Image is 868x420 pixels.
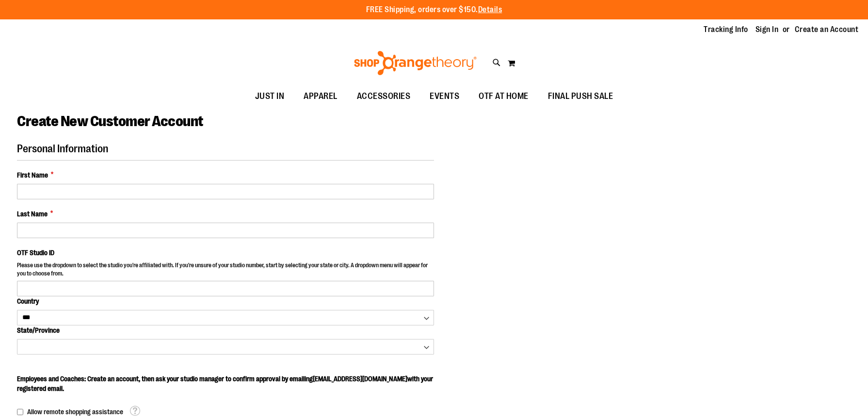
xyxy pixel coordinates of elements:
[17,326,60,334] span: State/Province
[27,408,123,416] span: Allow remote shopping assistance
[353,51,478,75] img: Shop Orangetheory
[17,113,203,129] span: Create New Customer Account
[548,85,613,107] span: FINAL PUSH SALE
[17,143,108,155] span: Personal Information
[17,170,48,180] span: First Name
[704,24,748,35] a: Tracking Info
[17,209,48,219] span: Last Name
[795,24,859,35] a: Create an Account
[17,297,39,305] span: Country
[366,4,502,16] p: FREE Shipping, orders over $150.
[479,85,529,107] span: OTF AT HOME
[478,5,502,14] a: Details
[255,85,285,107] span: JUST IN
[17,375,433,392] span: Employees and Coaches: Create an account, then ask your studio manager to confirm approval by ema...
[430,85,459,107] span: EVENTS
[755,24,779,35] a: Sign In
[357,85,411,107] span: ACCESSORIES
[304,85,338,107] span: APPAREL
[17,261,434,280] p: Please use the dropdown to select the studio you're affiliated with. If you're unsure of your stu...
[17,249,54,257] span: OTF Studio ID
